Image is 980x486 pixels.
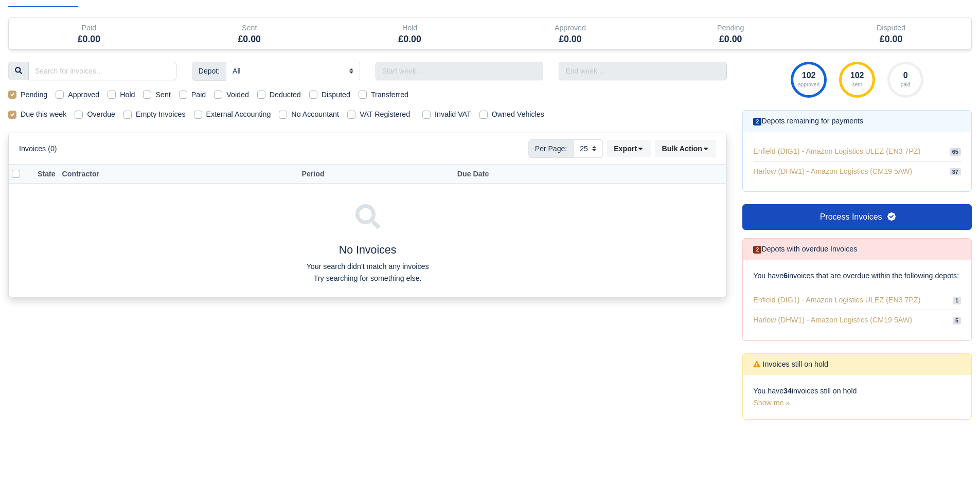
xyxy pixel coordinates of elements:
div: Sent [177,22,322,34]
p: Your search didn't match any invoices Try searching for something else. [13,261,722,284]
th: Period [298,165,454,184]
a: Enfield (DIG1) - Amazon Logistics ULEZ (EN3 7PZ) 1 [753,290,961,311]
th: Contractor [59,165,292,184]
label: Empty Invoices [136,109,186,120]
h6: Depots with overdue Invoices [753,245,857,254]
div: Sent [169,18,330,49]
h5: £0.00 [497,34,643,45]
span: Enfield (DIG1) - Amazon Logistics ULEZ (EN3 7PZ) [753,146,920,157]
strong: 34 [783,387,792,395]
a: Harlow (DHW1) - Amazon Logistics (CM19 5AW) 37 [753,162,961,181]
th: State [34,165,59,184]
label: No Accountant [291,109,339,120]
span: Enfield (DIG1) - Amazon Logistics ULEZ (EN3 7PZ) [753,294,920,306]
p: You have invoices that are overdue within the following depots: [753,270,961,282]
iframe: Chat Widget [929,437,980,486]
span: 2 [753,118,761,125]
div: Pending [650,18,811,49]
label: Overdue [87,109,115,120]
div: Hold [330,18,490,49]
div: Hold [337,22,483,34]
div: Approved [490,18,650,49]
label: Approved [68,89,99,101]
label: Voided [226,89,249,101]
button: Bulk Action [655,140,716,157]
input: Start week... [376,62,544,80]
h5: £0.00 [16,34,162,45]
label: Paid [191,89,206,101]
label: VAT Registered [360,109,410,120]
label: Deducted [270,89,301,101]
span: 2 [753,246,761,254]
label: Due this week [21,109,66,120]
span: 1 [953,297,961,304]
h5: £0.00 [818,34,964,45]
div: You have invoices still on hold [743,375,971,419]
label: Owned Vehicles [492,109,544,120]
a: Show me » [753,399,790,407]
h6: Invoices (0) [19,145,57,153]
div: Disputed [811,18,971,49]
th: Due Date [454,165,657,184]
div: Paid [16,22,162,34]
div: Approved [497,22,643,34]
span: Depot: [192,62,226,80]
h5: £0.00 [658,34,803,45]
label: Hold [120,89,135,101]
h6: Depots remaining for payments [753,117,863,125]
span: Harlow (DHW1) - Amazon Logistics (CM19 5AW) [753,166,912,177]
label: Sent [155,89,170,101]
span: Harlow (DHW1) - Amazon Logistics (CM19 5AW) [753,314,912,326]
a: Process Invoices [742,204,972,230]
input: End week... [559,62,727,80]
span: 5 [953,317,961,325]
span: 65 [950,148,961,156]
label: Disputed [322,89,350,101]
label: Transferred [371,89,408,101]
div: Paid [9,18,169,49]
div: Export [607,140,655,157]
h5: £0.00 [177,34,322,45]
div: No Invoices [13,196,722,284]
strong: 6 [783,272,788,280]
div: Pending [658,22,803,34]
button: Export [607,140,651,157]
h6: Invoices still on hold [753,360,828,369]
label: Invalid VAT [435,109,471,120]
span: Per Page: [528,139,574,158]
a: Enfield (DIG1) - Amazon Logistics ULEZ (EN3 7PZ) 65 [753,142,961,161]
span: 37 [950,168,961,176]
h5: £0.00 [337,34,483,45]
h4: No Invoices [13,244,722,257]
div: Disputed [818,22,964,34]
input: Search for invoices... [28,62,176,80]
label: Pending [21,89,47,101]
label: External Accounting [206,109,271,120]
a: Harlow (DHW1) - Amazon Logistics (CM19 5AW) 5 [753,310,961,330]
